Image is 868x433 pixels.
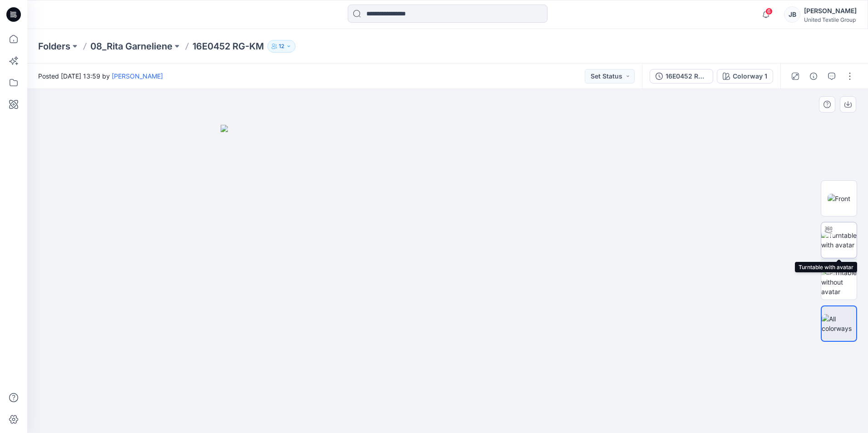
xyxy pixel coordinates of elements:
span: Posted [DATE] 13:59 by [38,71,163,81]
img: All colorways [822,314,856,333]
button: 16E0452 RG-KM [650,69,713,84]
a: [PERSON_NAME] [112,72,163,80]
div: 16E0452 RG-KM [666,71,707,81]
div: [PERSON_NAME] [804,5,857,16]
button: Details [806,69,821,84]
img: Front [828,194,850,203]
div: Colorway 1 [733,71,767,81]
button: Colorway 1 [717,69,773,84]
span: 6 [765,8,773,15]
a: Folders [38,40,70,53]
div: JB [784,6,800,23]
p: 12 [279,41,284,51]
button: 12 [267,40,296,53]
p: 16E0452 RG-KM [192,40,264,53]
div: United Textile Group [804,16,857,23]
img: Turntable with avatar [821,231,857,250]
img: Turntable without avatar [821,268,857,296]
img: eyJhbGciOiJIUzI1NiIsImtpZCI6IjAiLCJzbHQiOiJzZXMiLCJ0eXAiOiJKV1QifQ.eyJkYXRhIjp7InR5cGUiOiJzdG9yYW... [221,125,675,433]
a: 08_Rita Garneliene [90,40,173,53]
